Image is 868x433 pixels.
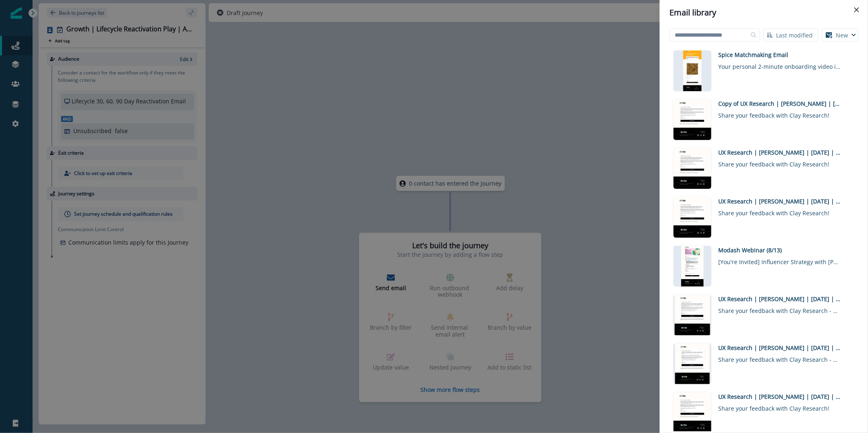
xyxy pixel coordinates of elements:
[677,316,708,322] p: Click to preview
[718,59,840,71] div: Your personal 2-minute onboarding video is ready!
[718,343,840,352] div: UX Research | [PERSON_NAME] | [DATE] | Active Non Converters
[718,246,840,254] div: Modash Webinar (8/13)
[718,392,840,401] div: UX Research | [PERSON_NAME] | [DATE] | Active Non Converts Batch 2
[718,197,840,206] div: UX Research | [PERSON_NAME] | [DATE] | Churned
[718,157,840,168] div: Share your feedback with Clay Research!
[763,28,818,42] button: Last modified
[718,303,840,315] div: Share your feedback with Clay Research - updated link!
[677,72,708,78] p: Click to preview
[669,7,858,19] div: Email library
[677,365,708,371] p: Click to preview
[718,352,840,364] div: Share your feedback with Clay Research - updated link
[718,99,840,108] div: Copy of UX Research | [PERSON_NAME] | [DATE] | Active Non Converts Batch 2
[718,401,840,413] div: Share your feedback with Clay Research!
[822,28,858,42] button: New
[718,108,840,120] div: Share your feedback with Clay Research!
[718,254,840,266] div: [You're Invited] Influencer Strategy with [PERSON_NAME] and [PERSON_NAME]
[677,267,708,273] p: Click to preview
[718,295,840,303] div: UX Research | [PERSON_NAME] | [DATE] | Home Redesign
[718,148,840,157] div: UX Research | [PERSON_NAME] | [DATE] | Churned 2
[677,414,708,420] p: Click to preview
[850,3,863,16] button: Close
[718,50,840,59] div: Spice Matchmaking Email
[718,206,840,217] div: Share your feedback with Clay Research!
[677,121,708,127] p: Click to preview
[677,219,708,225] p: Click to preview
[677,170,708,176] p: Click to preview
